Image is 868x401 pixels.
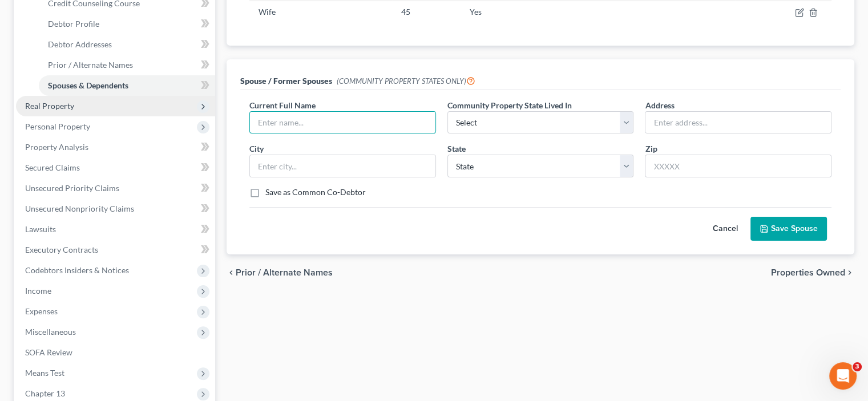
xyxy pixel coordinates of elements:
iframe: Intercom live chat [829,362,857,390]
i: chevron_right [845,268,854,277]
span: Chapter 13 [25,388,65,398]
span: Personal Property [25,121,90,131]
span: Debtor Profile [48,19,99,29]
a: Executory Contracts [16,240,215,260]
span: Means Test [25,368,64,378]
button: Save Spouse [750,217,827,241]
button: Cancel [700,217,750,240]
span: Income [25,286,51,295]
input: Enter name... [250,112,435,133]
a: Unsecured Priority Claims [16,178,215,199]
span: Expenses [25,306,58,316]
td: 45 [392,1,461,23]
span: Executory Contracts [25,245,98,254]
span: Unsecured Nonpriority Claims [25,204,134,213]
input: Enter city... [250,155,435,177]
label: Save as Common Co-Debtor [265,187,366,198]
span: Lawsuits [25,224,56,234]
span: Debtor Addresses [48,39,112,49]
a: Prior / Alternate Names [39,55,215,75]
span: 3 [853,362,862,371]
input: XXXXX [645,155,831,177]
a: SOFA Review [16,342,215,363]
span: Property Analysis [25,142,88,152]
td: Wife [249,1,392,23]
span: (COMMUNITY PROPERTY STATES ONLY) [337,76,475,86]
a: Unsecured Nonpriority Claims [16,199,215,219]
span: Prior / Alternate Names [48,60,133,70]
span: Miscellaneous [25,327,76,337]
a: Lawsuits [16,219,215,240]
a: Secured Claims [16,157,215,178]
button: chevron_left Prior / Alternate Names [227,268,333,277]
a: Property Analysis [16,137,215,157]
label: City [249,143,264,155]
label: Address [645,99,674,111]
a: Debtor Addresses [39,34,215,55]
a: Spouses & Dependents [39,75,215,96]
span: Codebtors Insiders & Notices [25,265,129,275]
span: Secured Claims [25,163,80,172]
button: Properties Owned chevron_right [771,268,854,277]
span: Community Property State Lived In [447,100,572,110]
span: Properties Owned [771,268,845,277]
span: Unsecured Priority Claims [25,183,119,193]
td: Yes [461,1,736,23]
label: Zip [645,143,657,155]
span: Current Full Name [249,100,316,110]
label: State [447,143,466,155]
span: Prior / Alternate Names [236,268,333,277]
i: chevron_left [227,268,236,277]
span: Spouses & Dependents [48,80,128,90]
span: Spouse / Former Spouses [240,76,332,86]
span: SOFA Review [25,347,72,357]
input: Enter address... [645,112,831,133]
span: Real Property [25,101,74,111]
a: Debtor Profile [39,14,215,34]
